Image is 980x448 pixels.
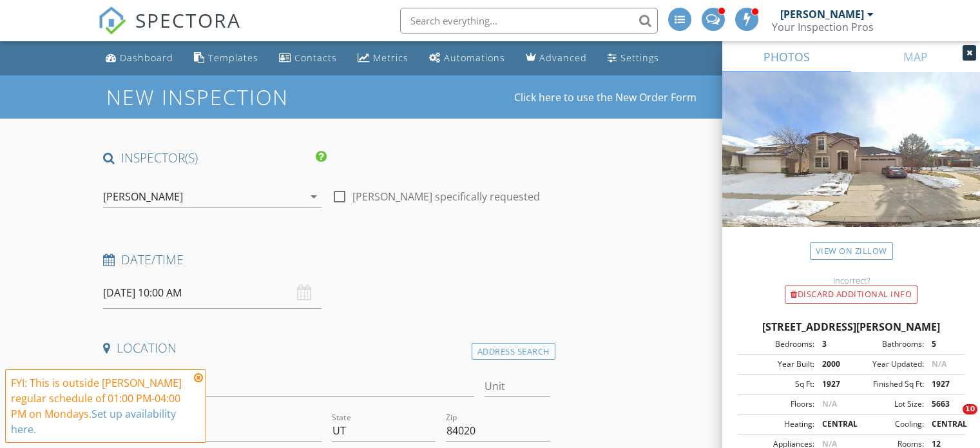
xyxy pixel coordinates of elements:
a: View on Zillow [810,242,893,260]
i: arrow_drop_down [306,189,322,204]
div: 1927 [814,378,851,390]
div: Heating: [742,418,814,430]
div: 3 [814,338,851,350]
div: [STREET_ADDRESS][PERSON_NAME] [738,319,965,335]
div: 2000 [814,358,851,370]
h1: New Inspection [106,86,392,108]
div: Settings [620,52,659,64]
span: SPECTORA [135,6,241,34]
div: Lot Size: [851,398,924,410]
div: Year Built: [742,358,814,370]
a: Automations (Advanced) [424,46,510,70]
a: Dashboard [101,46,178,70]
h4: Date/Time [103,251,550,268]
div: Address Search [472,343,555,360]
div: Contacts [294,52,337,64]
div: Dashboard [120,52,173,64]
div: Metrics [373,52,408,64]
a: Settings [602,46,664,70]
div: Incorrect? [722,275,980,286]
h4: INSPECTOR(S) [103,150,327,166]
iframe: Intercom live chat [936,404,967,435]
div: 5 [924,338,961,350]
div: 1927 [924,378,961,390]
div: Sq Ft: [742,378,814,390]
div: CENTRAL [924,418,961,430]
div: Bathrooms: [851,338,924,350]
label: [PERSON_NAME] specifically requested [352,190,540,203]
div: FYI: This is outside [PERSON_NAME] regular schedule of 01:00 PM-04:00 PM on Mondays. [11,375,190,437]
div: Automations [444,52,505,64]
div: CENTRAL [814,418,851,430]
div: [PERSON_NAME] [780,8,864,21]
input: Select date [103,277,322,309]
h4: Location [103,340,550,356]
a: PHOTOS [722,41,851,72]
img: streetview [722,72,980,258]
div: Year Updated: [851,358,924,370]
a: SPECTORA [98,17,241,44]
span: N/A [932,358,946,369]
a: Templates [189,46,264,70]
div: Templates [208,52,258,64]
input: Search everything... [400,8,658,34]
div: Cooling: [851,418,924,430]
div: [PERSON_NAME] [103,191,183,202]
div: 5663 [924,398,961,410]
a: Contacts [274,46,342,70]
div: Advanced [539,52,587,64]
div: Bedrooms: [742,338,814,350]
a: Advanced [521,46,592,70]
img: The Best Home Inspection Software - Spectora [98,6,126,35]
div: Finished Sq Ft: [851,378,924,390]
div: Discard Additional info [785,286,918,304]
a: Set up availability here. [11,407,176,436]
span: 10 [963,404,977,414]
a: MAP [851,41,980,72]
div: Your Inspection Pros [772,21,874,34]
span: N/A [822,398,837,409]
a: Click here to use the New Order Form [514,92,697,102]
div: Floors: [742,398,814,410]
a: Metrics [352,46,414,70]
